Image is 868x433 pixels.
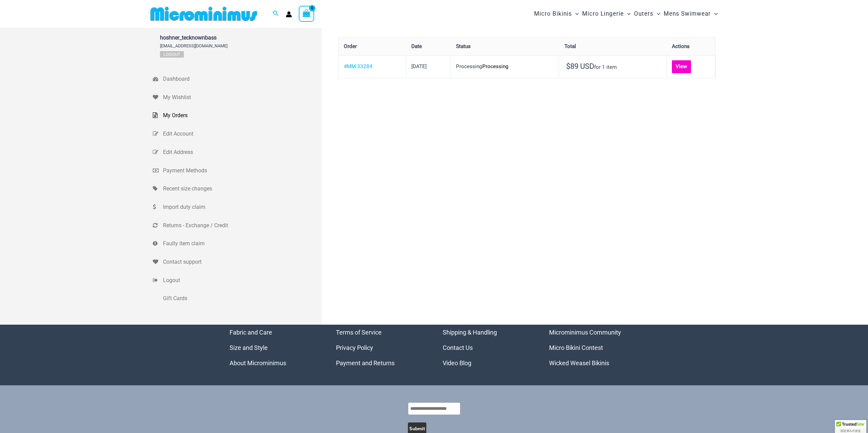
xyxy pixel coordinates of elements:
[451,55,559,78] td: Processing
[549,359,609,367] a: Wicked Weasel Bikinis
[580,3,632,24] a: Micro LingerieMenu ToggleMenu Toggle
[153,180,322,198] a: Recent size changes
[672,43,690,49] span: Actions
[624,5,631,22] span: Menu Toggle
[153,106,322,125] a: My Orders
[336,344,373,351] a: Privacy Policy
[163,275,320,285] span: Logout
[566,62,570,71] span: $
[582,5,624,22] span: Micro Lingerie
[163,74,320,84] span: Dashboard
[672,60,691,73] a: View order MM-33284
[163,166,320,176] span: Payment Methods
[163,184,320,194] span: Recent size changes
[411,43,422,49] span: Date
[163,147,320,157] span: Edit Address
[153,125,322,143] a: Edit Account
[230,359,286,367] a: About Microminimus
[549,325,639,371] nav: Menu
[532,3,580,24] a: Micro BikinisMenu ToggleMenu Toggle
[153,289,322,308] a: Gift Cards
[148,6,260,21] img: MM SHOP LOGO FLAT
[273,10,279,18] a: Search icon link
[153,88,322,107] a: My Wishlist
[564,43,576,49] span: Total
[443,325,532,371] nav: Menu
[443,325,532,371] aside: Footer Widget 3
[230,344,268,351] a: Size and Style
[344,43,357,49] span: Order
[456,43,471,49] span: Status
[634,5,653,22] span: Outers
[711,5,718,22] span: Menu Toggle
[531,2,721,25] nav: Site Navigation
[163,202,320,212] span: Import duty claim
[153,271,322,290] a: Logout
[632,3,662,24] a: OutersMenu ToggleMenu Toggle
[163,110,320,121] span: My Orders
[286,11,292,17] a: Account icon link
[163,293,320,304] span: Gift Cards
[664,5,711,22] span: Mens Swimwear
[549,329,621,336] a: Microminimus Community
[559,55,667,78] td: for 1 item
[163,129,320,139] span: Edit Account
[160,43,227,48] span: [EMAIL_ADDRESS][DOMAIN_NAME]
[163,92,320,103] span: My Wishlist
[153,216,322,235] a: Returns - Exchange / Credit
[153,161,322,180] a: Payment Methods
[482,63,509,69] mark: Processing
[230,329,272,336] a: Fabric and Care
[160,34,227,41] span: hoshner_tecknownbass
[549,344,603,351] a: Micro Bikini Contest
[153,70,322,88] a: Dashboard
[411,63,427,69] time: [DATE]
[336,329,382,336] a: Terms of Service
[662,3,719,24] a: Mens SwimwearMenu ToggleMenu Toggle
[534,5,572,22] span: Micro Bikinis
[344,63,372,69] a: View order number MM-33284
[230,325,319,371] aside: Footer Widget 1
[443,359,471,367] a: Video Blog
[153,143,322,161] a: Edit Address
[153,253,322,271] a: Contact support
[160,51,184,58] a: Logout
[336,325,426,371] nav: Menu
[566,62,594,71] span: 89 USD
[653,5,660,22] span: Menu Toggle
[299,6,314,21] a: View Shopping Cart, empty
[153,234,322,253] a: Faulty item claim
[336,359,395,367] a: Payment and Returns
[835,420,866,433] div: TrustedSite Certified
[549,325,639,371] aside: Footer Widget 4
[443,329,497,336] a: Shipping & Handling
[336,325,426,371] aside: Footer Widget 2
[163,238,320,249] span: Faulty item claim
[163,257,320,267] span: Contact support
[230,325,319,371] nav: Menu
[443,344,473,351] a: Contact Us
[572,5,579,22] span: Menu Toggle
[153,198,322,216] a: Import duty claim
[163,220,320,231] span: Returns - Exchange / Credit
